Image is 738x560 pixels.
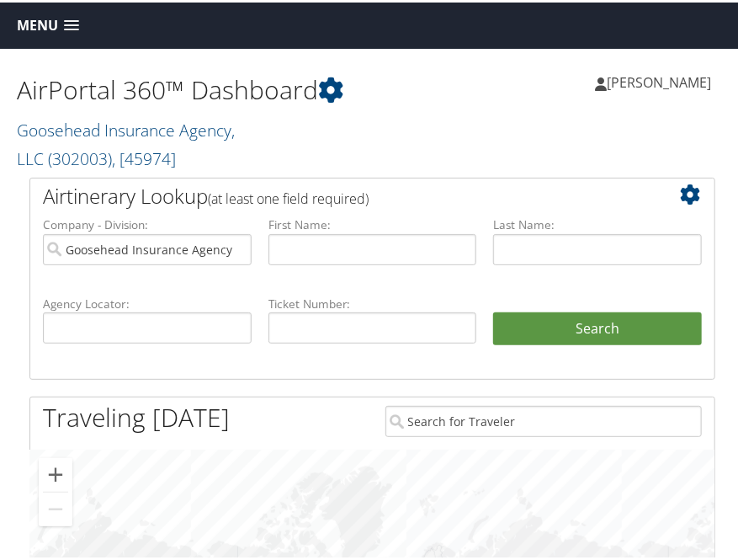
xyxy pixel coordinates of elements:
a: Goosehead Insurance Agency, LLC [17,116,235,168]
button: Search [493,310,702,344]
a: [PERSON_NAME] [595,55,728,105]
span: Menu [17,15,58,31]
input: Search for Traveler [385,403,703,435]
a: Menu [8,9,88,37]
button: Zoom in [39,456,72,489]
h2: Airtinerary Lookup [43,179,645,208]
label: Agency Locator: [43,293,252,310]
label: Last Name: [493,214,702,231]
span: , [ 45974 ] [112,145,176,168]
label: Ticket Number: [268,293,477,310]
label: Company - Division: [43,214,252,231]
span: [PERSON_NAME] [607,71,711,89]
span: (at least one field required) [208,187,369,205]
label: First Name: [268,214,477,231]
button: Zoom out [39,490,72,524]
span: ( 302003 ) [48,145,112,168]
h1: AirPortal 360™ Dashboard [17,70,373,105]
h1: Traveling [DATE] [43,397,230,433]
